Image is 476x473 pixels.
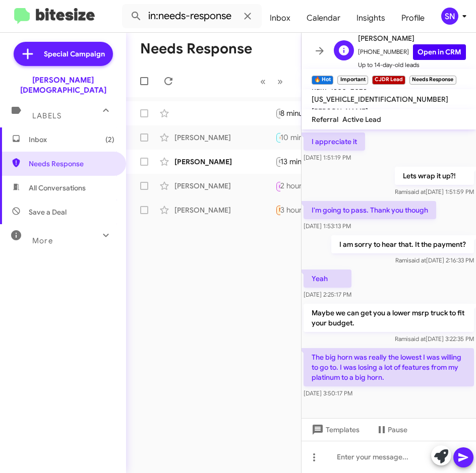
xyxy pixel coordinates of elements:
span: [PHONE_NUMBER] [358,44,466,60]
input: Search [122,4,262,28]
small: Important [337,76,368,85]
button: Next [271,71,289,92]
p: Maybe we can get you a lower msrp truck to fit your budget. [304,304,474,332]
span: Referral [312,115,338,124]
span: Rami [DATE] 2:16:33 PM [395,256,474,264]
span: « [260,75,266,88]
p: Yeah [304,269,351,288]
div: Inbound Call [275,179,280,192]
small: 🔥 Hot [312,76,333,85]
span: Templates [310,421,360,439]
span: Buick GMC Lead [279,110,322,116]
span: Inbox [29,134,114,145]
a: Calendar [299,4,348,33]
span: Needs Response [29,159,114,169]
button: SN [433,8,465,25]
span: Save a Deal [29,207,67,217]
span: [DATE] 2:25:17 PM [304,291,351,298]
button: Pause [368,421,415,439]
div: SN [441,8,458,25]
a: Inbox [262,4,299,33]
p: Lets wrap it up?! [395,167,474,185]
small: Needs Response [409,76,456,85]
p: The big horn was really the lowest I was willing to go to. I was losing a lot of features from my... [304,348,474,386]
span: All Conversations [29,183,86,193]
span: Rami [DATE] 3:22:35 PM [395,335,474,343]
div: Base model silver or white [275,204,280,216]
span: [DATE] 1:51:19 PM [304,154,351,161]
div: [PERSON_NAME] [174,205,275,215]
small: CJDR Lead [372,76,405,85]
span: More [32,236,53,245]
span: Labels [32,111,62,120]
span: Call Them [279,183,305,190]
span: Rami [DATE] 1:51:59 PM [395,188,474,195]
button: Templates [302,421,368,439]
span: said at [408,188,426,195]
p: I appreciate it [304,132,365,151]
div: [PERSON_NAME] [174,181,275,191]
div: 13 minutes ago [280,157,340,167]
span: said at [408,335,426,343]
a: Open in CRM [413,44,466,60]
div: 3 hours ago [280,205,329,215]
span: CJDR Lead [279,158,308,165]
div: 2 hours ago [280,181,329,191]
span: [PERSON_NAME] [312,107,368,116]
a: Special Campaign [14,42,113,66]
span: » [277,75,283,88]
div: [PERSON_NAME] [174,157,275,167]
span: Pause [388,421,407,439]
a: Profile [393,4,433,33]
nav: Page navigation example [255,71,289,92]
h1: Needs Response [140,41,252,57]
span: [US_VEHICLE_IDENTIFICATION_NUMBER] [312,95,448,104]
span: said at [408,256,426,264]
span: Active Lead [342,115,381,124]
div: [PERSON_NAME] [174,132,275,143]
span: [DATE] 3:50:17 PM [304,389,352,397]
span: Needs Response [279,207,322,213]
span: Special Campaign [44,49,105,59]
div: If you could send me an offer with the best price on the white Summit with 0% financing and my 20... [275,156,280,167]
span: Up to 14-day-old leads [358,60,466,70]
a: Insights [348,4,393,33]
div: The big horn was really the lowest I was willing to go to. I was losing a lot of features from my... [275,131,280,143]
div: 8 minutes ago [280,108,337,118]
p: I'm going to pass. Thank you though [304,201,436,219]
button: Previous [254,71,272,92]
span: [PERSON_NAME] [358,32,466,44]
div: Hi [PERSON_NAME] — thanks. Please email a short written out‑the‑door total to [EMAIL_ADDRESS][DOM... [275,107,280,119]
div: 10 minutes ago [280,132,341,143]
span: [DATE] 1:53:13 PM [304,222,351,230]
p: I am sorry to hear that. It the payment? [331,235,474,253]
span: (2) [105,134,114,145]
span: 🔥 Hot [279,134,296,141]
